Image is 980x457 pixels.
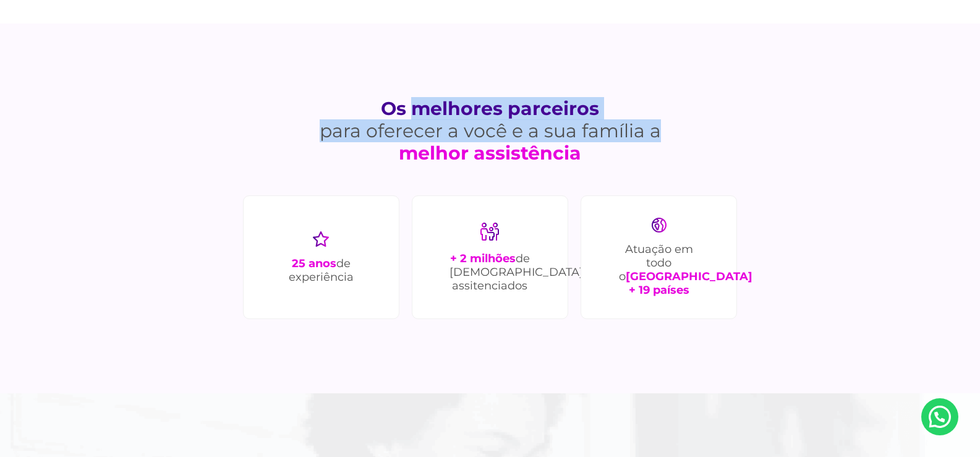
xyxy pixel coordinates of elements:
[280,142,701,164] strong: melhor assistência
[450,252,530,293] p: de [DEMOGRAPHIC_DATA] assitenciados
[480,222,500,242] img: family
[921,398,958,435] a: Nosso Whatsapp
[652,218,667,233] img: world
[450,252,516,265] strong: + 2 milhões
[280,98,701,120] strong: Os melhores parceiros
[281,257,361,284] p: de experiência
[280,98,701,164] h1: para oferecer a você e a sua família a
[626,270,752,297] strong: [GEOGRAPHIC_DATA] + 19 países
[292,257,336,270] strong: 25 anos
[619,242,699,297] p: Atuação em todo o
[313,231,329,247] img: star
